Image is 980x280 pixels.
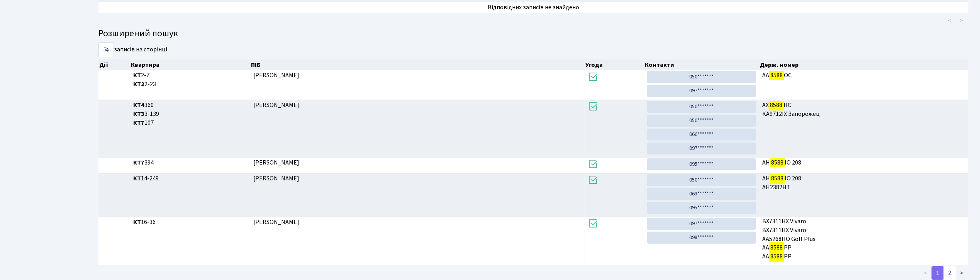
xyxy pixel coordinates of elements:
b: КТ [133,218,141,226]
th: Дії [98,59,130,70]
b: КТ2 [133,80,144,88]
h4: Розширений пошук [98,28,968,39]
th: Держ. номер [760,59,969,70]
th: Квартира [130,59,250,70]
span: 394 [133,158,247,167]
span: АХ НС КA9712IX Запорожец [762,101,965,119]
th: ПІБ [250,59,585,70]
a: 2 [944,266,956,280]
span: AH IO 208 [762,158,965,167]
span: [PERSON_NAME] [253,101,299,109]
b: КТ [133,71,141,80]
span: 14-249 [133,174,247,183]
b: КТ4 [133,101,144,109]
label: записів на сторінці [98,42,167,57]
mark: 8588 [769,251,784,262]
span: AA OC [762,71,965,80]
span: [PERSON_NAME] [253,71,299,80]
td: Відповідних записів не знайдено [98,2,968,13]
span: [PERSON_NAME] [253,218,299,226]
mark: 8588 [770,173,785,184]
b: КТ7 [133,119,144,127]
span: BX7311HX Vivaro ВХ7311НХ Vivaro AA5268HO Golf Plus AA PP АА РР [762,218,965,262]
b: КТ3 [133,110,144,118]
span: [PERSON_NAME] [253,174,299,183]
mark: 8588 [769,70,784,81]
span: АН ІО 208 АН2382НТ [762,174,965,192]
span: 16-36 [133,218,247,227]
mark: 8588 [769,242,784,253]
span: 2-7 2-23 [133,71,247,89]
span: [PERSON_NAME] [253,158,299,167]
span: 360 3-139 107 [133,101,247,127]
b: КТ7 [133,158,144,167]
select: записів на сторінці [98,42,114,57]
th: Контакти [644,59,760,70]
th: Угода [585,59,644,70]
a: > [956,266,968,280]
mark: 8588 [770,157,785,168]
a: 1 [932,266,944,280]
mark: 8588 [769,100,783,110]
b: КТ [133,174,141,183]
